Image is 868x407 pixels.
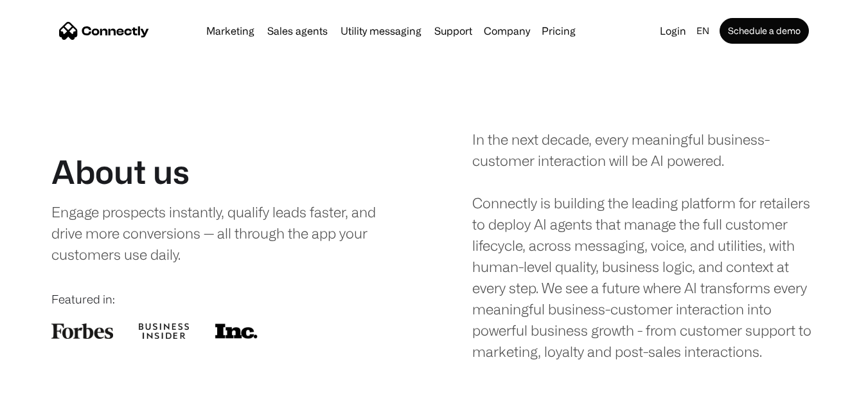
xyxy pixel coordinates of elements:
div: en [696,22,709,40]
h1: About us [51,152,190,191]
div: Company [484,22,530,40]
a: Pricing [536,26,581,36]
a: home [59,21,149,41]
div: Company [480,22,534,40]
a: Support [429,26,477,36]
div: Engage prospects instantly, qualify leads faster, and drive more conversions — all through the ap... [51,201,378,265]
a: Marketing [201,26,260,36]
a: Login [655,22,691,40]
a: Utility messaging [335,26,427,36]
div: en [691,22,717,40]
aside: Language selected: English [13,383,77,402]
a: Sales agents [262,26,333,36]
a: Schedule a demo [720,18,809,44]
div: In the next decade, every meaningful business-customer interaction will be AI powered. Connectly ... [472,129,817,362]
ul: Language list [26,384,77,402]
div: Featured in: [51,291,396,308]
